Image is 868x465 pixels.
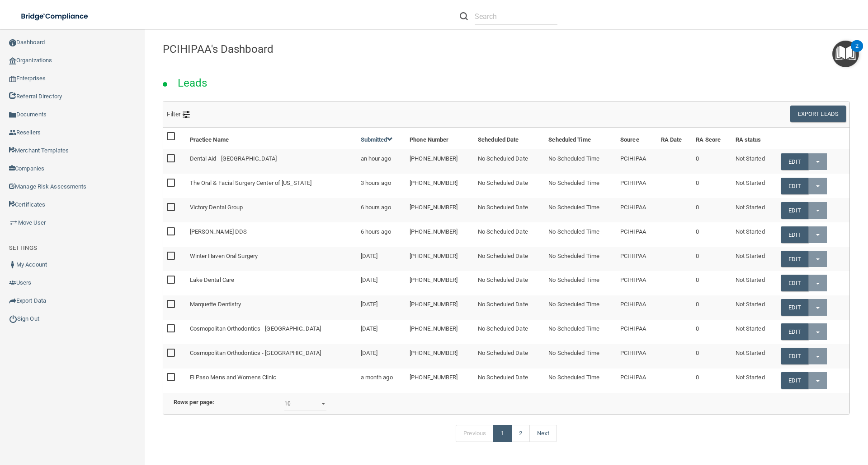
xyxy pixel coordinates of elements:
img: briefcase.64adab9b.png [9,218,18,227]
td: No Scheduled Date [474,320,545,344]
a: Edit [781,178,808,194]
img: organization-icon.f8decf85.png [9,57,16,64]
td: Not Started [732,368,777,392]
td: 3 hours ago [357,174,406,198]
td: Not Started [732,174,777,198]
td: Dental Aid - [GEOGRAPHIC_DATA] [186,149,357,174]
td: 0 [692,222,731,247]
img: ic_reseller.de258add.png [9,129,16,136]
a: 1 [493,425,512,442]
td: Not Started [732,295,777,320]
td: Not Started [732,271,777,295]
h2: Leads [169,70,217,96]
img: icon-documents.8dae5593.png [9,111,16,119]
td: [PHONE_NUMBER] [406,198,474,222]
img: ic_dashboard_dark.d01f4a41.png [9,39,16,46]
td: No Scheduled Date [474,368,545,392]
a: Edit [781,251,808,267]
td: No Scheduled Date [474,198,545,222]
div: 2 [855,46,859,58]
td: Lake Dental Care [186,271,357,295]
td: Not Started [732,320,777,344]
img: ic_user_dark.df1a06c3.png [9,261,16,268]
a: Edit [781,226,808,243]
a: Edit [781,275,808,291]
td: 0 [692,320,731,344]
td: 0 [692,344,731,368]
td: No Scheduled Time [545,247,617,271]
td: No Scheduled Date [474,222,545,247]
th: RA status [732,128,777,149]
button: Open Resource Center, 2 new notifications [832,41,859,67]
td: PCIHIPAA [617,368,657,392]
td: a month ago [357,368,406,392]
button: Export Leads [790,106,846,122]
td: The Oral & Facial Surgery Center of [US_STATE] [186,174,357,198]
img: ic_power_dark.7ecde6b1.png [9,315,17,323]
td: Not Started [732,222,777,247]
td: [DATE] [357,271,406,295]
td: 0 [692,174,731,198]
td: No Scheduled Time [545,368,617,392]
td: Not Started [732,344,777,368]
img: icon-export.b9366987.png [9,297,16,304]
img: enterprise.0d942306.png [9,76,16,82]
td: No Scheduled Time [545,149,617,174]
span: Filter [167,110,190,118]
a: Previous [456,425,494,442]
td: No Scheduled Date [474,174,545,198]
td: Not Started [732,247,777,271]
th: Phone Number [406,128,474,149]
a: Edit [781,153,808,170]
a: 2 [511,425,530,442]
td: Marquette Dentistry [186,295,357,320]
td: No Scheduled Time [545,344,617,368]
td: No Scheduled Date [474,344,545,368]
td: PCIHIPAA [617,247,657,271]
td: No Scheduled Time [545,222,617,247]
a: Submitted [361,136,393,143]
td: No Scheduled Time [545,271,617,295]
td: [PHONE_NUMBER] [406,344,474,368]
input: Search [475,8,557,25]
td: PCIHIPAA [617,344,657,368]
td: PCIHIPAA [617,271,657,295]
b: Rows per page: [174,399,214,405]
td: Victory Dental Group [186,198,357,222]
td: 0 [692,295,731,320]
td: Not Started [732,149,777,174]
td: PCIHIPAA [617,295,657,320]
th: RA Date [657,128,692,149]
td: PCIHIPAA [617,174,657,198]
td: 0 [692,247,731,271]
a: Edit [781,299,808,316]
td: PCIHIPAA [617,320,657,344]
td: [DATE] [357,320,406,344]
a: Edit [781,348,808,364]
a: Edit [781,372,808,389]
th: Source [617,128,657,149]
td: 6 hours ago [357,198,406,222]
td: No Scheduled Date [474,271,545,295]
th: Scheduled Time [545,128,617,149]
td: Cosmopolitan Orthodontics - [GEOGRAPHIC_DATA] [186,320,357,344]
td: Not Started [732,198,777,222]
td: Winter Haven Oral Surgery [186,247,357,271]
td: El Paso Mens and Womens Clinic [186,368,357,392]
td: PCIHIPAA [617,198,657,222]
td: [PHONE_NUMBER] [406,222,474,247]
td: 0 [692,198,731,222]
img: icon-users.e205127d.png [9,279,16,286]
td: No Scheduled Date [474,295,545,320]
td: [PHONE_NUMBER] [406,295,474,320]
td: an hour ago [357,149,406,174]
td: 0 [692,149,731,174]
td: No Scheduled Time [545,295,617,320]
label: SETTINGS [9,243,37,253]
td: 0 [692,271,731,295]
td: 0 [692,368,731,392]
td: No Scheduled Date [474,247,545,271]
th: Scheduled Date [474,128,545,149]
td: [PERSON_NAME] DDS [186,222,357,247]
td: [DATE] [357,295,406,320]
